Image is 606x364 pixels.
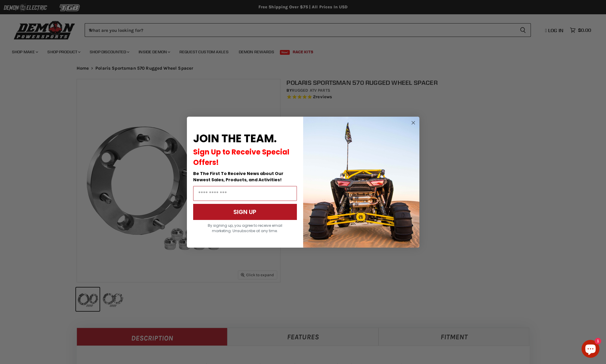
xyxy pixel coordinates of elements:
button: SIGN UP [193,204,297,220]
span: JOIN THE TEAM. [193,131,277,146]
span: Be The First To Receive News about Our Newest Sales, Products, and Activities! [193,171,283,183]
img: a9095488-b6e7-41ba-879d-588abfab540b.jpeg [303,117,419,248]
span: Sign Up to Receive Special Offers! [193,147,289,167]
input: Email Address [193,186,297,201]
span: By signing up, you agree to receive email marketing. Unsubscribe at any time. [208,223,282,233]
button: Close dialog [410,119,417,126]
inbox-online-store-chat: Shopify online store chat [580,340,601,359]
